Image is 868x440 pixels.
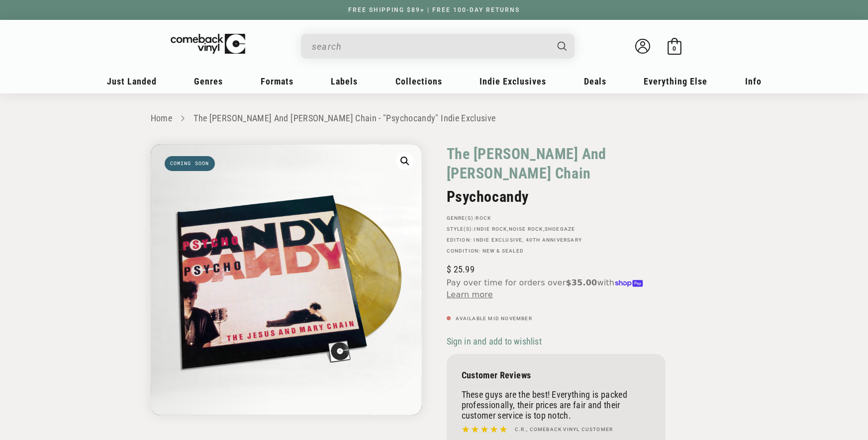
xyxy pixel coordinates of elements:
[151,111,718,126] nav: breadcrumbs
[447,264,451,274] span: $
[447,226,666,232] p: STYLE(S): , ,
[474,226,507,232] a: Indie Rock
[447,237,666,243] p: Edition: , 40th Anniversary
[261,76,293,87] span: Formats
[193,113,495,123] a: The [PERSON_NAME] And [PERSON_NAME] Chain - "Psychocandy" Indie Exclusive
[584,76,606,87] span: Deals
[312,36,548,57] input: search
[447,215,666,221] p: GENRE(S):
[447,336,542,347] span: Sign in and add to wishlist
[480,76,546,87] span: Indie Exclusives
[673,45,676,52] span: 0
[395,76,442,87] span: Collections
[456,316,532,321] span: Available Mid November
[194,76,223,87] span: Genres
[107,76,157,87] span: Just Landed
[644,76,707,87] span: Everything Else
[515,426,613,434] h4: C.R., Comeback Vinyl customer
[447,248,666,254] p: Condition: New & Sealed
[447,188,666,205] h2: Psychocandy
[151,113,172,123] a: Home
[476,215,491,221] a: Rock
[462,370,651,380] p: Customer Reviews
[331,76,358,87] span: Labels
[462,389,651,421] p: These guys are the best! Everything is packed professionally, their prices are fair and their cus...
[549,34,576,59] button: Search
[447,144,666,183] a: The [PERSON_NAME] And [PERSON_NAME] Chain
[165,156,215,171] span: Coming soon
[447,264,475,274] span: 25.99
[338,6,530,13] a: FREE SHIPPING $89+ | FREE 100-DAY RETURNS
[474,237,522,243] a: Indie Exclusive
[545,226,576,232] a: Shoegaze
[509,226,543,232] a: Noise Rock
[301,34,575,59] div: Search
[745,76,762,87] span: Info
[462,423,507,436] img: star5.svg
[447,336,545,347] button: Sign in and add to wishlist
